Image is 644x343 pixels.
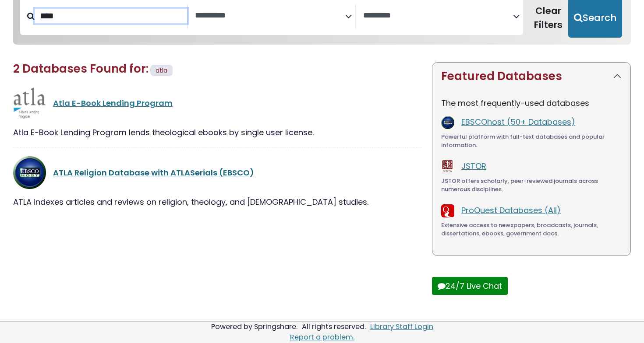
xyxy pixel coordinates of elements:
textarea: Search [363,11,513,21]
button: Featured Databases [432,63,630,90]
div: Extensive access to newspapers, broadcasts, journals, dissertations, ebooks, government docs. [441,221,622,238]
button: 24/7 Live Chat [432,277,508,295]
div: Powered by Springshare. [210,322,299,332]
a: ATLA Religion Database with ATLASerials (EBSCO) [53,167,254,178]
a: ProQuest Databases (All) [461,205,561,216]
a: EBSCOhost (50+ Databases) [461,116,575,127]
div: ATLA indexes articles and reviews on religion, theology, and [DEMOGRAPHIC_DATA] studies. [13,196,421,208]
a: Atla E-Book Lending Program [53,98,173,108]
div: Atla E-Book Lending Program lends theological ebooks by single user license. [13,126,421,138]
p: The most frequently-used databases [441,97,622,109]
span: atla [156,66,167,75]
a: Library Staff Login [370,322,433,332]
div: Powerful platform with full-text databases and popular information. [441,133,622,150]
div: All rights reserved. [301,322,367,332]
a: JSTOR [461,161,486,171]
input: Search database by title or keyword [35,9,187,23]
span: 2 Databases Found for: [13,61,149,77]
textarea: Search [195,11,345,21]
div: JSTOR offers scholarly, peer-reviewed journals across numerous disciplines. [441,177,622,194]
a: Report a problem. [290,332,354,342]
